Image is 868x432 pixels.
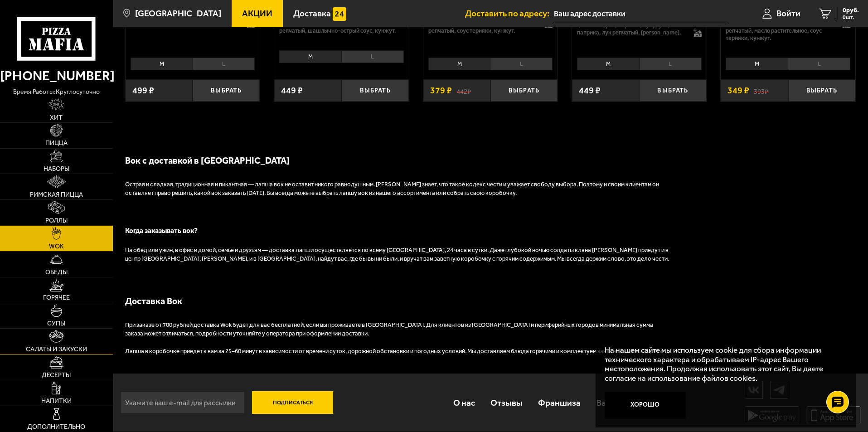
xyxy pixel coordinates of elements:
[843,7,859,14] span: 0 руб.
[788,58,850,70] li: L
[41,398,72,404] span: Напитки
[193,79,260,102] button: Выбрать
[279,50,341,63] li: M
[125,180,669,198] p: Острая и сладкая, традиционная и пикантная — лапша вок не оставит никого равнодушным. [PERSON_NAM...
[754,86,768,95] s: 393 ₽
[726,13,833,42] p: лапша удон, овощи микс, шампиньоны, [PERSON_NAME], огурец, паприка, лук репчатый, масло раститель...
[47,320,65,327] span: Супы
[843,15,859,20] span: 0 шт.
[125,295,669,307] p: Доставка Вок
[577,22,684,36] p: цыпленок, рис, морковь, кукуруза, паприка, лук репчатый, [PERSON_NAME].
[49,243,64,250] span: WOK
[125,347,669,356] p: Лапша в коробочке приедет к вам за 25–60 минут в зависимости от времени суток, дорожной обстановк...
[776,9,800,18] span: Войти
[554,5,727,22] input: Ваш адрес доставки
[483,388,530,417] a: Отзывы
[252,391,334,414] button: Подписаться
[45,140,68,146] span: Пицца
[50,115,63,121] span: Хит
[490,58,553,70] li: L
[727,86,749,95] span: 349 ₽
[579,86,601,95] span: 449 ₽
[428,58,490,70] li: M
[120,391,245,414] input: Укажите ваш e-mail для рассылки
[639,79,706,102] button: Выбрать
[342,79,409,102] button: Выбрать
[589,388,642,417] a: Вакансии
[125,226,669,236] p: Когда заказывать вок?
[125,321,669,338] p: При заказе от 700 рублей доставка Wok будет для вас бесплатной, если вы проживаете в [GEOGRAPHIC_...
[788,79,855,102] button: Выбрать
[445,388,482,417] a: О нас
[44,166,69,172] span: Наборы
[125,246,669,263] p: На обед или ужин, в офис и домой, семье и друзьям — доставка лапши осуществляется по всему [GEOGR...
[465,9,554,18] span: Доставить по адресу:
[242,9,272,18] span: Акции
[125,154,669,167] p: Вок с доставкой в [GEOGRAPHIC_DATA]
[131,58,193,70] li: M
[45,269,68,276] span: Обеды
[132,86,154,95] span: 499 ₽
[430,86,452,95] span: 379 ₽
[274,47,409,73] div: 0
[577,58,639,70] li: M
[293,9,331,18] span: Доставка
[333,7,346,21] img: 15daf4d41897b9f0e9f617042186c801.svg
[530,388,588,417] a: Франшиза
[26,346,87,353] span: Салаты и закуски
[490,79,558,102] button: Выбрать
[605,345,842,383] p: На нашем сайте мы используем cookie для сбора информации технического характера и обрабатываем IP...
[27,424,85,430] span: Дополнительно
[281,86,303,95] span: 449 ₽
[639,58,702,70] li: L
[135,9,221,18] span: [GEOGRAPHIC_DATA]
[456,86,471,95] s: 442 ₽
[726,58,788,70] li: M
[45,218,68,224] span: Роллы
[605,392,686,419] button: Хорошо
[193,58,255,70] li: L
[42,372,71,379] span: Десерты
[43,295,70,301] span: Горячее
[341,50,404,63] li: L
[30,192,83,198] span: Римская пицца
